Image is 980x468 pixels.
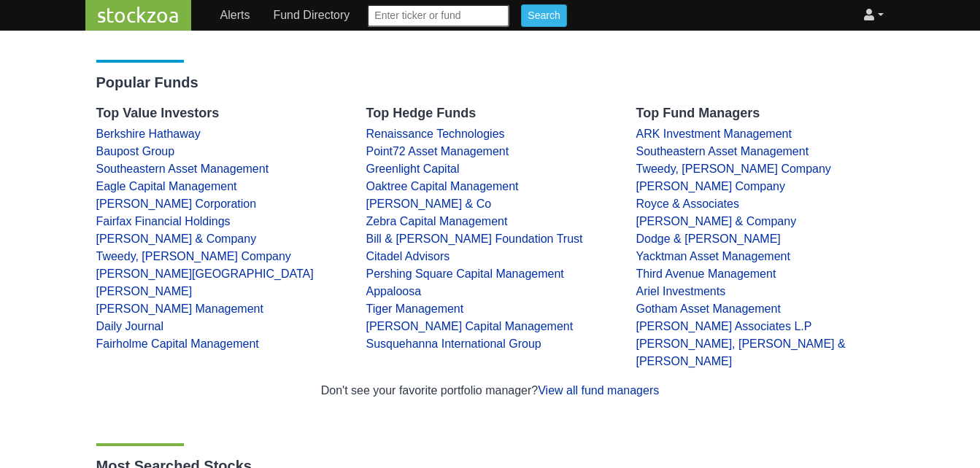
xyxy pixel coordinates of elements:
[366,338,541,350] a: Susquehanna International Group
[636,215,797,227] a: [PERSON_NAME] & Company
[538,384,659,397] a: View all fund managers
[96,163,269,175] a: Southeastern Asset Management
[96,303,263,315] a: [PERSON_NAME] Management
[96,145,175,157] a: Baupost Group
[366,285,422,297] a: Appaloosa
[267,1,355,30] a: Fund Directory
[366,198,492,210] a: [PERSON_NAME] & Co
[215,1,256,30] a: Alerts
[636,233,781,245] a: Dodge & [PERSON_NAME]
[366,128,505,140] a: Renaissance Technologies
[366,145,509,157] a: Point72 Asset Management
[366,233,583,245] a: Bill & [PERSON_NAME] Foundation Trust
[96,285,193,297] a: [PERSON_NAME]
[636,180,786,192] a: [PERSON_NAME] Company
[366,250,450,262] a: Citadel Advisors
[96,268,314,280] a: [PERSON_NAME][GEOGRAPHIC_DATA]
[366,215,508,227] a: Zebra Capital Management
[636,163,831,175] a: Tweedy, [PERSON_NAME] Company
[96,233,257,245] a: [PERSON_NAME] & Company
[636,106,884,122] h4: Top Fund Managers
[96,382,884,399] div: Don't see your favorite portfolio manager?
[636,198,739,210] a: Royce & Associates
[366,106,614,122] h4: Top Hedge Funds
[366,303,464,315] a: Tiger Management
[96,180,237,192] a: Eagle Capital Management
[366,163,460,175] a: Greenlight Capital
[96,198,257,210] a: [PERSON_NAME] Corporation
[636,320,812,332] a: [PERSON_NAME] Associates L.P
[96,106,344,122] h4: Top Value Investors
[96,320,163,332] a: Daily Journal
[636,285,726,297] a: Ariel Investments
[96,128,201,140] a: Berkshire Hathaway
[636,338,846,367] a: [PERSON_NAME], [PERSON_NAME] & [PERSON_NAME]
[366,268,564,280] a: Pershing Square Capital Management
[96,338,259,350] a: Fairholme Capital Management
[96,250,291,262] a: Tweedy, [PERSON_NAME] Company
[636,303,781,315] a: Gotham Asset Management
[366,180,519,192] a: Oaktree Capital Management
[636,268,776,280] a: Third Avenue Management
[521,4,566,27] input: Search
[636,145,809,157] a: Southeastern Asset Management
[96,74,884,91] h3: Popular Funds
[636,128,792,140] a: ARK Investment Management
[366,320,574,332] a: [PERSON_NAME] Capital Management
[367,4,509,27] input: Enter ticker or fund
[636,250,790,262] a: Yacktman Asset Management
[96,215,231,227] a: Fairfax Financial Holdings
